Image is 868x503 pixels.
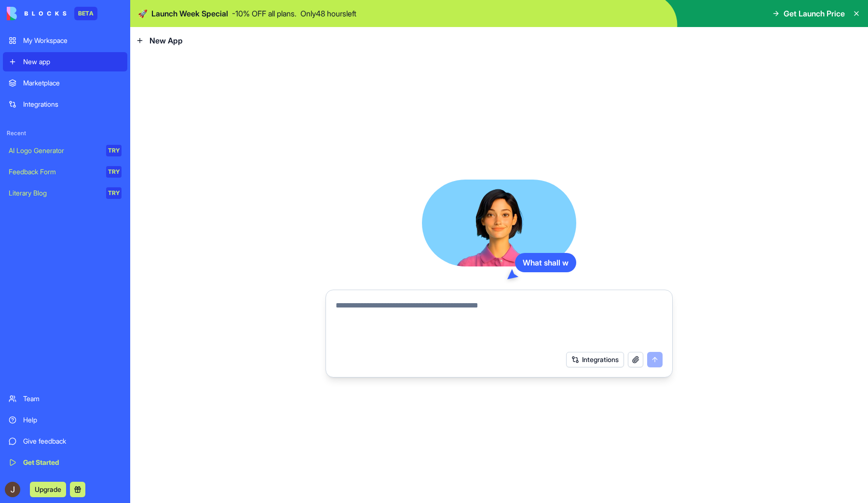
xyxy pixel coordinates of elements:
[149,35,183,46] span: New App
[3,162,127,182] a: Feedback FormTRY
[3,31,127,50] a: My Workspace
[3,410,127,430] a: Help
[3,52,127,71] a: New app
[7,7,67,20] img: logo
[3,432,127,451] a: Give feedback
[106,187,122,199] div: TRY
[74,7,97,20] div: BETA
[23,458,122,467] div: Get Started
[23,436,122,446] div: Give feedback
[23,99,122,109] div: Integrations
[3,183,127,203] a: Literary BlogTRY
[232,8,297,19] p: - 10 % OFF all plans.
[9,167,99,177] div: Feedback Form
[3,141,127,160] a: AI Logo GeneratorTRY
[566,352,624,367] button: Integrations
[151,8,228,19] span: Launch Week Special
[23,415,122,425] div: Help
[3,453,127,472] a: Get Started
[515,253,576,272] div: What shall w
[23,36,122,45] div: My Workspace
[23,57,122,67] div: New app
[106,145,122,156] div: TRY
[138,8,148,19] span: 🚀
[3,73,127,93] a: Marketplace
[3,95,127,114] a: Integrations
[9,146,99,155] div: AI Logo Generator
[5,482,20,497] img: ACg8ocLaYBn22kpHY2AkcBV75FAMor_0tvF4GefqoRYZ8q31V8YSxQ=s96-c
[106,166,122,178] div: TRY
[300,8,356,19] p: Only 48 hours left
[30,484,66,494] a: Upgrade
[784,8,845,19] span: Get Launch Price
[3,389,127,408] a: Team
[30,482,66,497] button: Upgrade
[23,394,122,404] div: Team
[3,129,127,137] span: Recent
[9,188,99,198] div: Literary Blog
[7,7,97,20] a: BETA
[23,78,122,88] div: Marketplace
